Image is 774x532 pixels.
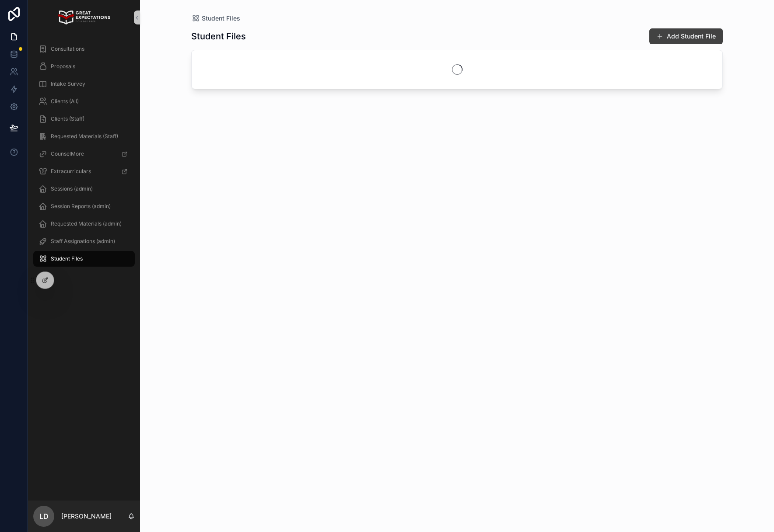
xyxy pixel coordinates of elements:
span: Consultations [51,45,84,52]
a: Consultations [33,41,135,57]
span: LD [39,511,49,522]
h1: Student Files [191,30,246,42]
a: Student Files [33,251,135,267]
div: scrollable content [28,35,140,278]
span: Proposals [51,63,75,70]
p: [PERSON_NAME] [61,512,112,521]
a: Sessions (admin) [33,181,135,197]
span: Student Files [51,255,83,262]
a: Intake Survey [33,76,135,92]
img: App logo [58,10,110,24]
a: Student Files [191,14,240,23]
a: Requested Materials (admin) [33,216,135,232]
span: Sessions (admin) [51,185,93,192]
a: Requested Materials (Staff) [33,129,135,144]
a: Session Reports (admin) [33,198,135,214]
a: Extracurriculars [33,163,135,179]
span: Staff Assignations (admin) [51,238,115,245]
a: CounselMore [33,146,135,162]
span: Clients (All) [51,98,79,105]
span: Requested Materials (Staff) [51,133,118,140]
span: Student Files [202,14,240,23]
span: Intake Survey [51,80,85,87]
a: Clients (All) [33,94,135,109]
span: CounselMore [51,150,84,157]
span: Clients (Staff) [51,115,84,122]
span: Requested Materials (admin) [51,220,122,227]
a: Staff Assignations (admin) [33,233,135,249]
span: Session Reports (admin) [51,203,111,210]
a: Clients (Staff) [33,111,135,127]
span: Extracurriculars [51,168,91,175]
a: Proposals [33,59,135,74]
button: Add Student File [649,28,723,44]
